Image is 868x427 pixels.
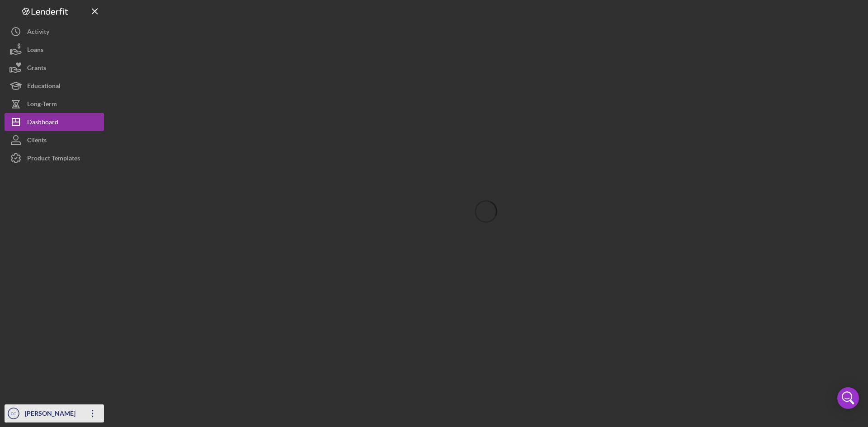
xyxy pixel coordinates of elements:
text: FC [11,411,17,416]
div: Loans [27,41,43,61]
button: Activity [5,23,104,41]
div: Educational [27,77,61,97]
button: Grants [5,59,104,77]
div: Long-Term [27,95,57,115]
button: FC[PERSON_NAME] [5,404,104,422]
button: Loans [5,41,104,59]
div: Dashboard [27,113,58,133]
button: Dashboard [5,113,104,131]
button: Product Templates [5,149,104,167]
div: Clients [27,131,47,151]
button: Educational [5,77,104,95]
div: Open Intercom Messenger [837,387,859,409]
div: [PERSON_NAME] [23,404,81,425]
div: Product Templates [27,149,80,169]
button: Long-Term [5,95,104,113]
div: Activity [27,23,49,43]
div: Grants [27,59,46,79]
button: Clients [5,131,104,149]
